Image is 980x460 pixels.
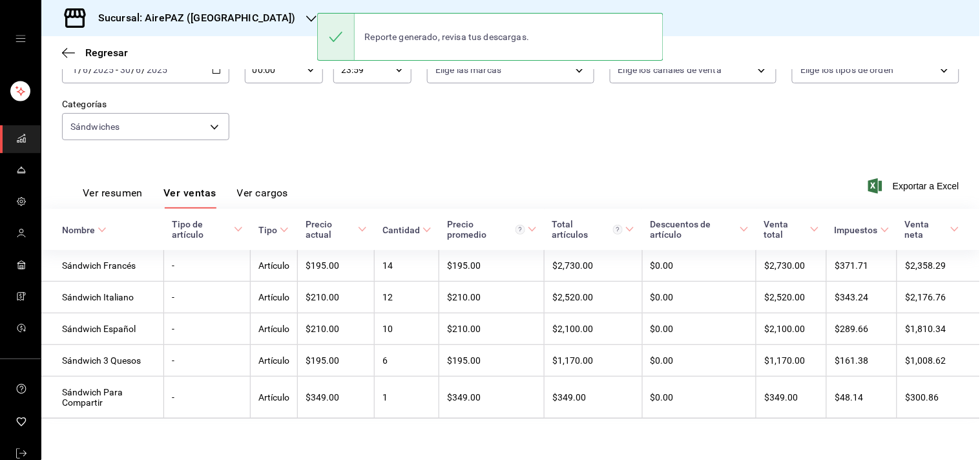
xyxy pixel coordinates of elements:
td: $2,520.00 [756,282,827,313]
span: / [142,65,146,75]
td: - [164,377,251,419]
div: Reporte generado, revisa tus descargas. [355,23,540,51]
h3: Sucursal: AirePAZ ([GEOGRAPHIC_DATA]) [88,10,296,26]
span: Venta total [764,219,819,240]
div: Total artículos [552,219,623,240]
td: Artículo [251,377,298,419]
td: $195.00 [298,345,375,377]
div: Venta total [764,219,808,240]
td: $2,730.00 [545,250,642,282]
td: $2,100.00 [545,313,642,345]
label: Categorías [62,100,229,109]
div: Venta neta [905,219,948,240]
td: - [164,282,251,313]
div: Tipo de artículo [172,219,231,240]
td: Sándwich Español [41,313,164,345]
div: Cantidad [382,225,420,235]
td: $195.00 [298,250,375,282]
td: - [164,250,251,282]
input: ---- [92,65,114,75]
div: Impuestos [835,225,878,235]
button: Ver cargos [237,187,289,209]
span: Elige las marcas [435,63,501,76]
td: $0.00 [642,313,756,345]
td: $48.14 [827,377,897,419]
span: Nombre [62,225,107,235]
svg: Precio promedio = Total artículos / cantidad [516,225,525,235]
td: $210.00 [298,313,375,345]
button: Exportar a Excel [871,178,959,194]
td: $2,176.76 [897,282,980,313]
input: -- [72,65,78,75]
td: $349.00 [298,377,375,419]
td: $2,100.00 [756,313,827,345]
span: / [78,65,82,75]
td: Artículo [251,345,298,377]
td: - [164,345,251,377]
td: $2,730.00 [756,250,827,282]
span: Precio promedio [447,219,537,240]
td: 1 [375,377,439,419]
td: - [164,313,251,345]
div: Nombre [62,225,95,235]
span: Cantidad [382,225,432,235]
input: -- [82,65,89,75]
td: $289.66 [827,313,897,345]
div: Descuentos de artículo [650,219,737,240]
td: $349.00 [756,377,827,419]
span: Elige los tipos de orden [800,63,893,76]
button: Regresar [62,47,128,59]
span: / [89,65,92,75]
div: Precio actual [306,219,355,240]
input: ---- [146,65,168,75]
span: Total artículos [552,219,634,240]
td: $1,008.62 [897,345,980,377]
td: $2,358.29 [897,250,980,282]
td: $2,520.00 [545,282,642,313]
td: $210.00 [439,282,545,313]
td: 14 [375,250,439,282]
td: Sándwich Para Compartir [41,377,164,419]
div: Tipo [258,225,277,235]
td: Sándwich 3 Quesos [41,345,164,377]
button: Ver resumen [83,187,143,209]
td: $343.24 [827,282,897,313]
div: Precio promedio [447,219,525,240]
td: $371.71 [827,250,897,282]
td: $0.00 [642,282,756,313]
td: $0.00 [642,377,756,419]
td: $349.00 [545,377,642,419]
span: Venta neta [905,219,959,240]
td: $0.00 [642,250,756,282]
button: Ver ventas [163,187,216,209]
td: Artículo [251,313,298,345]
div: navigation tabs [83,187,288,209]
td: Sándwich Francés [41,250,164,282]
span: Tipo [258,225,289,235]
input: -- [136,65,142,75]
span: Sándwiches [70,120,120,133]
td: Artículo [251,250,298,282]
td: $195.00 [439,250,545,282]
button: open drawer [16,34,26,44]
td: $210.00 [298,282,375,313]
td: $1,810.34 [897,313,980,345]
td: $349.00 [439,377,545,419]
span: - [116,65,118,75]
span: Descuentos de artículo [650,219,749,240]
td: Sándwich Italiano [41,282,164,313]
td: $1,170.00 [545,345,642,377]
td: $210.00 [439,313,545,345]
td: $161.38 [827,345,897,377]
td: Artículo [251,282,298,313]
span: Impuestos [835,225,890,235]
td: 6 [375,345,439,377]
svg: El total artículos considera cambios de precios en los artículos así como costos adicionales por ... [613,225,623,235]
span: Elige los canales de venta [618,63,722,76]
input: -- [120,65,131,75]
td: $0.00 [642,345,756,377]
span: Tipo de artículo [172,219,243,240]
td: $195.00 [439,345,545,377]
span: / [131,65,135,75]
